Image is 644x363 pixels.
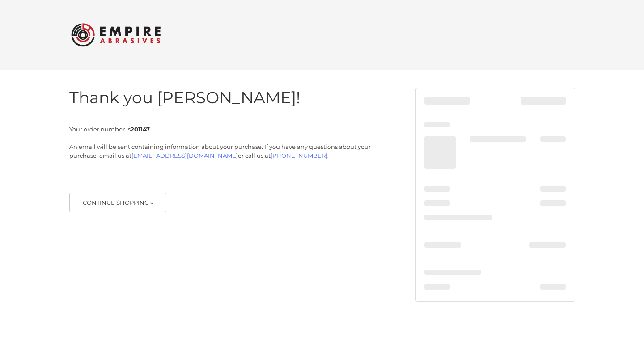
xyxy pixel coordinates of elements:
[69,193,167,212] button: Continue Shopping »
[271,152,327,159] a: [PHONE_NUMBER]
[131,126,150,133] strong: 201147
[69,126,150,133] span: Your order number is
[131,152,238,159] a: [EMAIL_ADDRESS][DOMAIN_NAME]
[71,17,161,52] img: Empire Abrasives
[69,88,374,108] h1: Thank you [PERSON_NAME]!
[69,143,371,159] span: An email will be sent containing information about your purchase. If you have any questions about...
